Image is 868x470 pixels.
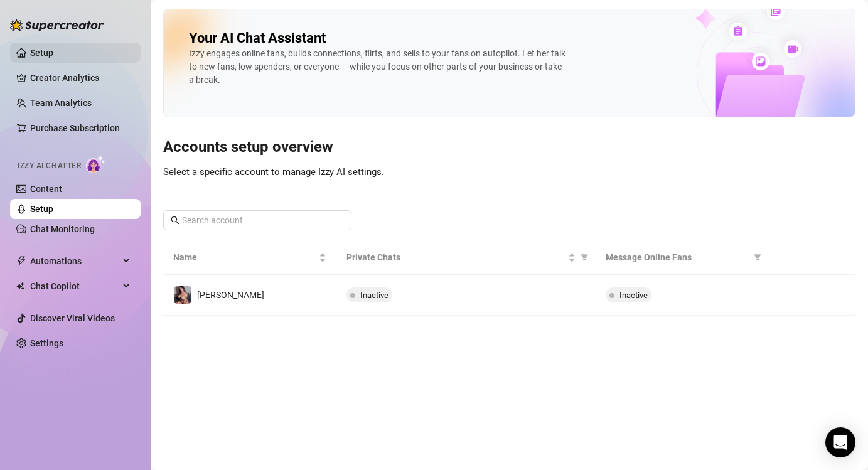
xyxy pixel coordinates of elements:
span: search [171,216,179,225]
span: Private Chats [346,250,566,264]
span: [PERSON_NAME] [197,290,264,300]
img: AI Chatter [86,155,105,173]
h2: Your AI Chat Assistant [189,29,326,47]
span: Chat Copilot [30,276,119,296]
img: logo-BBDzfeDw.svg [10,19,104,31]
span: Inactive [619,291,648,300]
h3: Accounts setup overview [163,137,855,158]
span: Automations [30,251,119,271]
span: thunderbolt [16,256,26,266]
span: filter [754,254,761,261]
input: Search account [182,213,334,227]
a: Creator Analytics [30,68,131,88]
span: filter [751,248,764,267]
span: Name [173,250,316,264]
a: Purchase Subscription [30,123,120,133]
a: Setup [30,204,53,214]
a: Team Analytics [30,98,92,108]
span: Inactive [360,291,388,300]
span: Message Online Fans [606,250,749,264]
a: Discover Viral Videos [30,313,115,323]
th: Private Chats [336,240,596,275]
a: Chat Monitoring [30,224,95,234]
div: Izzy engages online fans, builds connections, flirts, and sells to your fans on autopilot. Let he... [189,47,565,87]
div: Open Intercom Messenger [825,427,855,457]
span: Izzy AI Chatter [18,160,81,172]
span: Select a specific account to manage Izzy AI settings. [163,166,384,178]
a: Settings [30,338,63,348]
img: Chat Copilot [16,282,24,291]
span: filter [578,248,591,267]
span: filter [581,254,588,261]
a: Content [30,184,62,194]
th: Name [163,240,336,275]
a: Setup [30,48,53,58]
img: Lina [174,286,191,304]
